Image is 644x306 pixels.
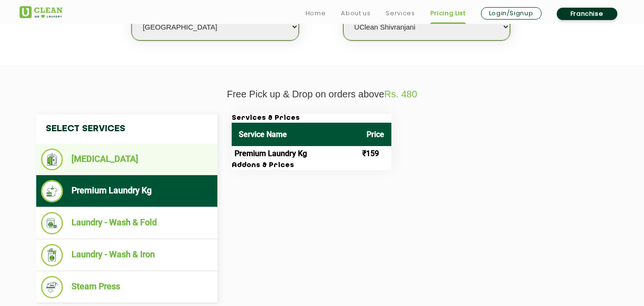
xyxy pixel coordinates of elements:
img: Dry Cleaning [41,148,63,170]
img: Laundry - Wash & Fold [41,212,63,234]
a: Franchise [557,8,617,20]
li: Steam Press [41,276,213,298]
h3: Addons & Prices [232,161,391,170]
p: Free Pick up & Drop on orders above [20,89,625,100]
a: Pricing List [430,8,466,19]
li: Premium Laundry Kg [41,180,213,202]
td: ₹159 [359,146,391,161]
h3: Services & Prices [232,114,391,123]
a: Login/Signup [481,7,542,20]
th: Price [359,123,391,146]
img: Steam Press [41,276,63,298]
img: UClean Laundry and Dry Cleaning [20,6,62,18]
th: Service Name [232,123,359,146]
a: Services [386,8,415,19]
img: Laundry - Wash & Iron [41,244,63,266]
span: Rs. 480 [384,89,417,99]
a: Home [306,8,326,19]
li: Laundry - Wash & Fold [41,212,213,234]
img: Premium Laundry Kg [41,180,63,202]
li: Laundry - Wash & Iron [41,244,213,266]
td: Premium Laundry Kg [232,146,359,161]
li: [MEDICAL_DATA] [41,148,213,170]
h4: Select Services [36,114,217,144]
a: About us [341,8,370,19]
